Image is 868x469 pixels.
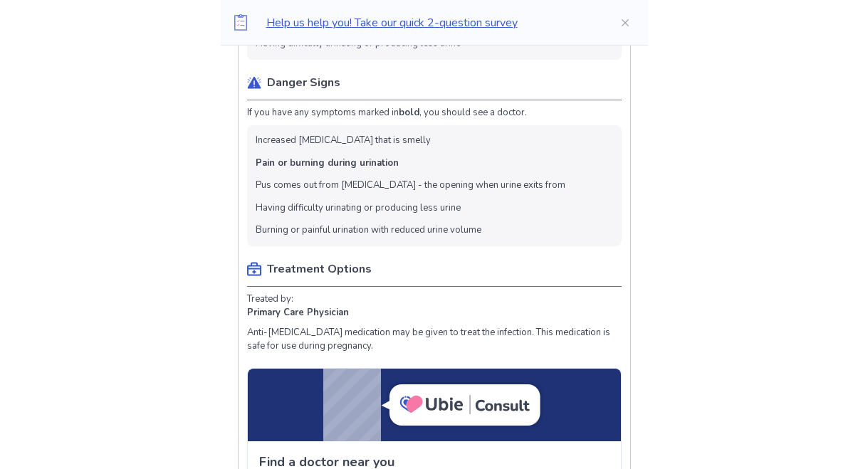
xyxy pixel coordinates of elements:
p: Anti-[MEDICAL_DATA] medication may be given to treat the infection. This medication is safe for u... [247,326,622,354]
p: Danger Signs [267,74,340,91]
p: Treated by: [247,293,293,307]
li: Burning or painful urination with reduced urine volume [256,223,481,238]
li: Pus comes out from [MEDICAL_DATA] - the opening when urine exits from [256,179,565,193]
p: Help us help you! Take our quick 2-question survey [266,14,597,31]
li: Increased [MEDICAL_DATA] that is smelly [256,134,431,148]
p: If you have any symptoms marked in , you should see a doctor. [247,106,622,120]
li: Having difficulty urinating or producing less urine [256,201,461,216]
p: Primary Care Physician [247,306,349,320]
li: Pain or burning during urination [256,157,399,171]
p: Treatment Options [267,260,372,278]
b: bold [399,106,419,119]
img: Ubie Consult [381,369,545,441]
